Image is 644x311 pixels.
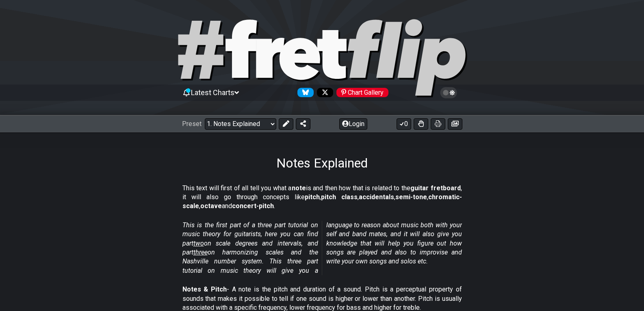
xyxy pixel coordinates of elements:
span: two [193,239,204,247]
strong: pitch [305,193,320,201]
span: Preset [182,120,202,128]
strong: note [292,184,306,192]
a: #fretflip at Pinterest [333,88,388,97]
button: Create image [448,118,462,130]
strong: semi-tone [395,193,427,201]
strong: pitch class [321,193,358,201]
select: Preset [205,118,276,130]
em: This is the first part of a three part tutorial on music theory for guitarists, here you can find... [182,221,462,274]
button: Print [431,118,445,130]
span: Latest Charts [191,88,234,97]
button: Login [339,118,367,130]
div: Chart Gallery [336,88,388,97]
a: Follow #fretflip at Bluesky [294,88,314,97]
button: 0 [397,118,411,130]
span: Toggle light / dark theme [444,89,453,96]
strong: concert-pitch [232,202,274,210]
span: three [193,248,208,256]
button: Toggle Dexterity for all fretkits [414,118,428,130]
strong: guitar fretboard [410,184,461,192]
button: Edit Preset [279,118,293,130]
strong: Notes & Pitch [182,285,227,293]
button: Share Preset [296,118,310,130]
strong: octave [200,202,222,210]
p: This text will first of all tell you what a is and then how that is related to the , it will also... [182,184,462,211]
a: Follow #fretflip at X [314,88,333,97]
h1: Notes Explained [276,155,368,171]
strong: accidentals [359,193,394,201]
